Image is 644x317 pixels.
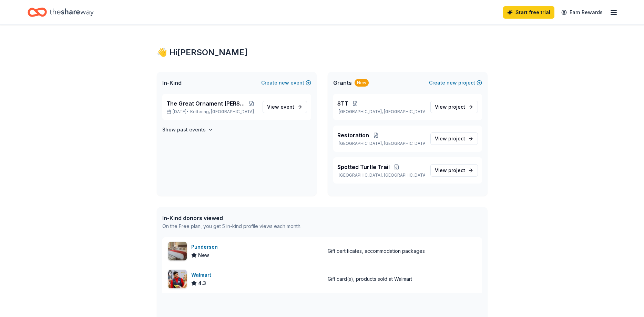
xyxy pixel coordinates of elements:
[198,279,206,287] span: 4.3
[448,104,465,110] span: project
[191,271,214,279] div: Walmart
[162,126,213,134] button: Show past events
[337,163,390,171] span: Spotted Turtle Trail
[267,103,294,111] span: View
[435,135,465,143] span: View
[190,109,254,115] span: Kettering, [GEOGRAPHIC_DATA]
[503,6,554,19] a: Start free trial
[328,275,412,283] div: Gift card(s), products sold at Walmart
[162,79,182,87] span: In-Kind
[435,103,465,111] span: View
[166,99,246,108] span: The Great Ornament [PERSON_NAME]
[435,166,465,175] span: View
[28,4,94,20] a: Home
[162,214,301,222] div: In-Kind donors viewed
[328,247,425,255] div: Gift certificates, accommodation packages
[191,243,221,251] div: Punderson
[157,47,488,58] div: 👋 Hi [PERSON_NAME]
[430,164,478,177] a: View project
[280,104,294,110] span: event
[557,6,607,19] a: Earn Rewards
[430,101,478,113] a: View project
[166,109,257,115] p: [DATE] •
[337,99,348,108] span: STT
[279,79,289,87] span: new
[261,79,311,87] button: Createnewevent
[337,141,425,146] p: [GEOGRAPHIC_DATA], [GEOGRAPHIC_DATA]
[429,79,482,87] button: Createnewproject
[430,132,478,145] a: View project
[168,270,187,288] img: Image for Walmart
[448,167,465,173] span: project
[198,251,209,259] span: New
[448,136,465,141] span: project
[447,79,457,87] span: new
[355,79,369,87] div: New
[162,126,206,134] h4: Show past events
[337,109,425,115] p: [GEOGRAPHIC_DATA], [GEOGRAPHIC_DATA]
[337,172,425,178] p: [GEOGRAPHIC_DATA], [GEOGRAPHIC_DATA]
[162,222,301,230] div: On the Free plan, you get 5 in-kind profile views each month.
[263,101,307,113] a: View event
[337,131,369,139] span: Restoration
[168,242,187,260] img: Image for Punderson
[333,79,352,87] span: Grants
